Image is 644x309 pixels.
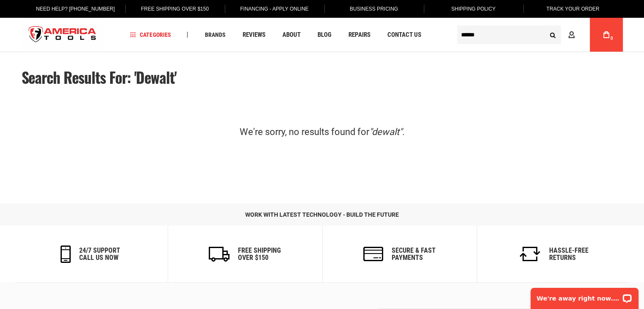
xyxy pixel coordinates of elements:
[201,29,229,41] a: Brands
[313,29,335,41] a: Blog
[383,29,425,41] a: Contact Us
[369,127,402,137] em: "dewalt"
[525,282,644,309] iframe: LiveChat chat widget
[238,29,269,41] a: Reviews
[126,29,174,41] a: Categories
[282,32,300,38] span: About
[130,32,171,38] span: Categories
[238,247,281,262] h6: Free Shipping Over $150
[344,29,374,41] a: Repairs
[22,19,104,51] img: America Tools
[278,29,304,41] a: About
[142,122,502,143] div: We're sorry, no results found for .
[545,27,561,43] button: Search
[205,32,225,38] span: Brands
[22,66,177,88] span: Search results for: 'dewalt'
[598,18,614,52] a: 0
[348,32,370,38] span: Repairs
[387,32,421,38] span: Contact Us
[611,36,613,41] span: 0
[549,247,589,262] h6: Hassle-Free Returns
[22,19,104,51] a: store logo
[317,32,331,38] span: Blog
[79,247,120,262] h6: 24/7 support call us now
[392,247,436,262] h6: secure & fast payments
[451,6,496,12] span: Shipping Policy
[242,32,265,38] span: Reviews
